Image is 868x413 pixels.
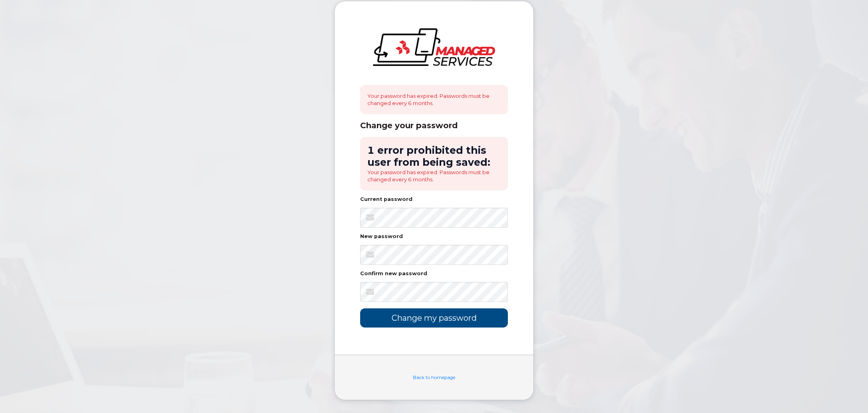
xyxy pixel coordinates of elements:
input: Change my password [360,308,508,327]
li: Your password has expired. Passwords must be changed every 6 months. [367,169,501,183]
label: Current password [360,197,412,202]
h2: 1 error prohibited this user from being saved: [367,144,501,169]
label: Confirm new password [360,271,427,276]
label: New password [360,234,403,239]
img: logo-large.png [373,28,495,66]
div: Your password has expired. Passwords must be changed every 6 months. [360,85,508,114]
a: Back to homepage [413,375,455,380]
div: Change your password [360,121,508,131]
